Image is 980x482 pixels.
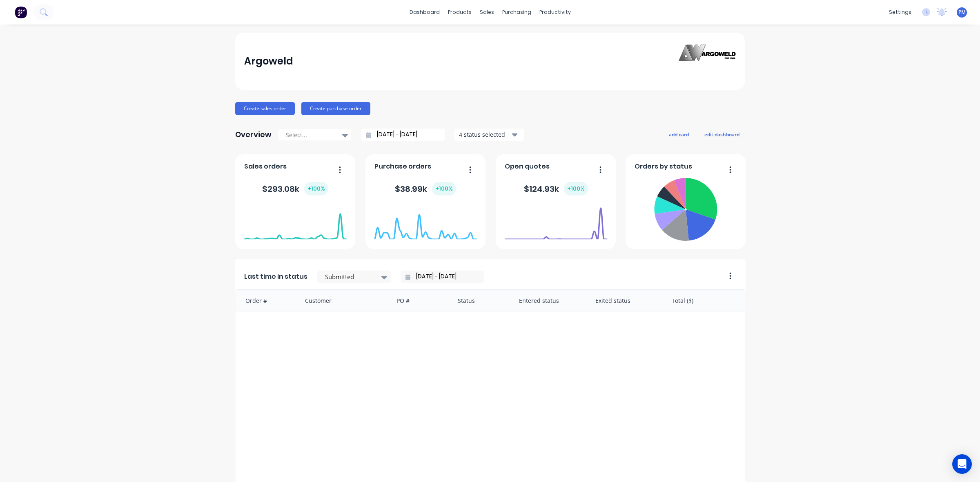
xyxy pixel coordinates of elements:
[450,290,511,311] div: Status
[505,162,550,171] span: Open quotes
[405,6,444,18] a: dashboard
[679,44,736,78] img: Argoweld
[664,129,694,140] button: add card
[587,290,664,311] div: Exited status
[304,182,328,195] div: + 100 %
[432,182,456,195] div: + 100 %
[374,162,431,171] span: Purchase orders
[15,6,27,18] img: Factory
[476,6,498,18] div: sales
[459,130,510,139] div: 4 status selected
[244,272,307,282] span: Last time in status
[564,182,588,195] div: + 100 %
[952,454,972,474] div: Open Intercom Messenger
[958,9,966,16] span: PM
[535,6,575,18] div: productivity
[454,129,524,141] button: 4 status selected
[664,290,745,311] div: Total ($)
[524,182,588,195] div: $ 124.93k
[498,6,535,18] div: purchasing
[388,290,450,311] div: PO #
[236,290,297,311] div: Order #
[262,182,328,195] div: $ 293.08k
[301,102,370,115] button: Create purchase order
[699,129,745,140] button: edit dashboard
[635,162,692,171] span: Orders by status
[444,6,476,18] div: products
[235,127,272,143] div: Overview
[244,53,293,69] div: Argoweld
[244,162,287,171] span: Sales orders
[885,6,915,18] div: settings
[511,290,587,311] div: Entered status
[395,182,456,195] div: $ 38.99k
[297,290,389,311] div: Customer
[235,102,295,115] button: Create sales order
